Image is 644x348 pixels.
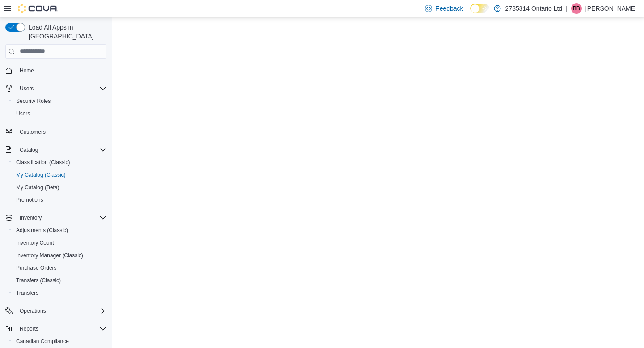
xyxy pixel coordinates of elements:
span: Customers [16,126,106,137]
button: My Catalog (Beta) [9,181,110,194]
a: My Catalog (Classic) [13,170,69,180]
span: Operations [16,306,106,316]
button: My Catalog (Classic) [9,169,110,181]
span: Transfers [16,289,38,297]
button: Home [2,64,110,77]
button: Classification (Classic) [9,156,110,169]
span: My Catalog (Classic) [13,170,106,180]
span: Catalog [20,146,38,153]
span: My Catalog (Classic) [16,171,66,178]
span: Classification (Classic) [16,159,70,166]
span: Classification (Classic) [13,157,106,168]
a: Canadian Compliance [13,336,72,347]
span: Canadian Compliance [13,336,106,347]
button: Inventory Manager (Classic) [9,249,110,262]
button: Adjustments (Classic) [9,224,110,237]
button: Users [9,107,110,120]
button: Customers [2,125,110,138]
button: Inventory [2,212,110,224]
p: | [566,3,568,14]
span: My Catalog (Beta) [13,182,106,193]
span: Reports [20,325,38,332]
span: Users [20,85,34,92]
a: Adjustments (Classic) [13,225,72,236]
span: Inventory Count [13,238,106,248]
a: Purchase Orders [13,263,60,273]
span: Promotions [16,196,43,204]
span: Load All Apps in [GEOGRAPHIC_DATA] [25,23,106,41]
span: Inventory Count [16,239,54,246]
button: Catalog [2,144,110,156]
span: Adjustments (Classic) [16,227,68,234]
span: Feedback [436,4,463,13]
button: Purchase Orders [9,262,110,274]
span: Catalog [16,144,106,155]
div: Brodie Baker [571,3,582,14]
a: Inventory Manager (Classic) [13,250,87,261]
span: Reports [16,323,106,334]
span: Canadian Compliance [16,338,69,345]
a: Transfers (Classic) [13,275,64,286]
button: Promotions [9,194,110,206]
span: Transfers [13,288,106,298]
span: Home [16,65,106,76]
span: Users [16,83,106,94]
a: My Catalog (Beta) [13,182,63,193]
span: Home [20,67,34,74]
a: Customers [16,127,49,137]
button: Inventory [16,212,45,223]
button: Security Roles [9,95,110,107]
span: Users [13,108,106,119]
img: Cova [18,4,58,13]
button: Inventory Count [9,237,110,249]
button: Catalog [16,144,42,155]
p: [PERSON_NAME] [585,3,637,14]
button: Users [2,82,110,95]
a: Security Roles [13,96,54,106]
span: Inventory Manager (Classic) [16,252,83,259]
span: Transfers (Classic) [13,275,106,286]
a: Transfers [13,288,42,298]
a: Home [16,65,38,76]
a: Classification (Classic) [13,157,74,168]
span: Promotions [13,195,106,205]
span: Inventory Manager (Classic) [13,250,106,261]
span: Inventory [16,212,106,223]
button: Operations [16,306,50,316]
a: Promotions [13,195,47,205]
a: Users [13,108,34,119]
button: Transfers [9,287,110,299]
span: Customers [20,128,46,136]
span: Transfers (Classic) [16,277,61,284]
button: Transfers (Classic) [9,274,110,287]
span: Security Roles [13,96,106,106]
button: Operations [2,305,110,317]
a: Inventory Count [13,238,58,248]
span: BB [573,3,580,14]
span: Purchase Orders [13,263,106,273]
span: Users [16,110,30,117]
span: Inventory [20,214,42,221]
input: Dark Mode [470,4,489,13]
span: Adjustments (Classic) [13,225,106,236]
button: Reports [16,323,42,334]
span: Security Roles [16,98,51,105]
span: My Catalog (Beta) [16,184,59,191]
span: Operations [20,307,46,314]
p: 2735314 Ontario Ltd [505,3,563,14]
span: Purchase Orders [16,264,57,272]
button: Canadian Compliance [9,335,110,348]
button: Reports [2,323,110,335]
button: Users [16,83,37,94]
